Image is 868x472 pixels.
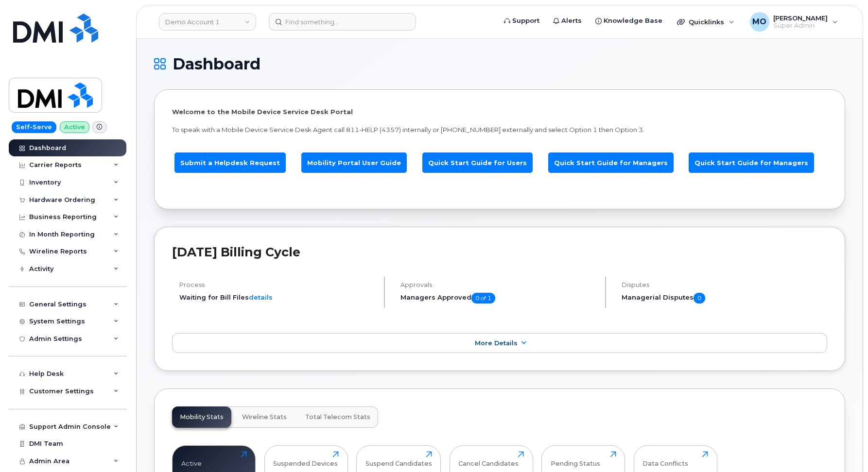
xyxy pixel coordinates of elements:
[179,293,376,302] li: Waiting for Bill Files
[273,451,338,467] div: Suspended Devices
[173,57,260,71] span: Dashboard
[458,451,519,467] div: Cancel Candidates
[422,152,533,173] a: Quick Start Guide for Users
[475,339,518,347] span: More Details
[551,451,600,467] div: Pending Status
[305,413,370,421] span: Total Telecom Stats
[471,293,495,303] span: 0 of 1
[694,293,705,303] span: 0
[689,152,814,173] a: Quick Start Guide for Managers
[242,413,287,421] span: Wireline Stats
[172,125,827,135] p: To speak with a Mobile Device Service Desk Agent call 811-HELP (4357) internally or [PHONE_NUMBER...
[622,293,827,303] h5: Managerial Disputes
[179,281,376,288] h4: Process
[548,152,674,173] a: Quick Start Guide for Managers
[642,451,688,467] div: Data Conflicts
[172,245,827,259] h2: [DATE] Billing Cycle
[400,293,597,303] h5: Managers Approved
[181,451,202,467] div: Active
[365,451,432,467] div: Suspend Candidates
[301,152,407,173] a: Mobility Portal User Guide
[622,281,827,288] h4: Disputes
[174,152,286,173] a: Submit a Helpdesk Request
[249,293,273,301] a: details
[172,107,827,117] p: Welcome to the Mobile Device Service Desk Portal
[400,281,597,288] h4: Approvals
